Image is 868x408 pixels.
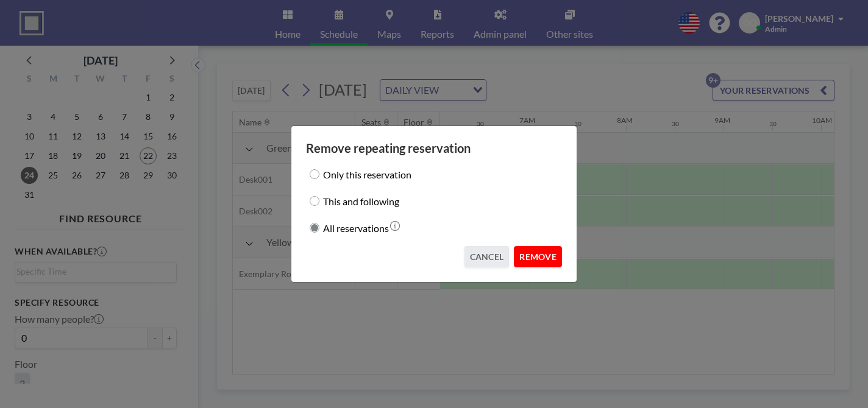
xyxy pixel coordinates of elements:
label: Only this reservation [323,166,411,183]
button: CANCEL [464,246,510,267]
label: All reservations [323,219,389,236]
button: REMOVE [514,246,562,267]
label: This and following [323,192,399,209]
h3: Remove repeating reservation [306,141,562,156]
